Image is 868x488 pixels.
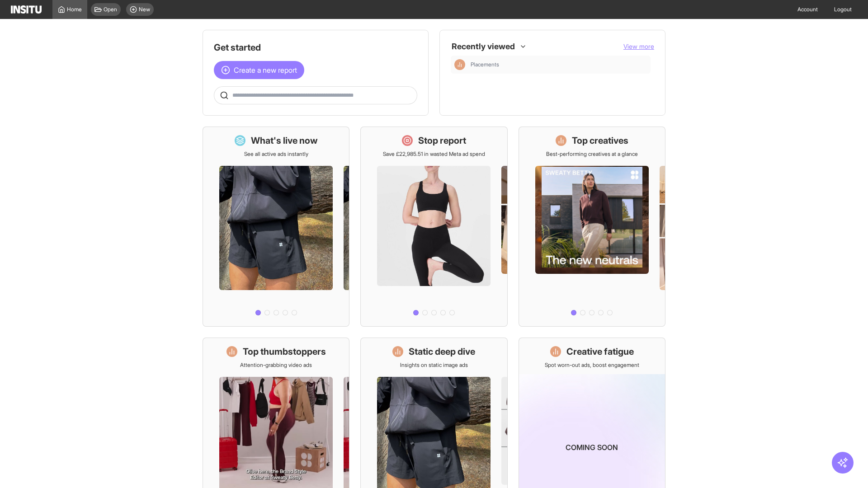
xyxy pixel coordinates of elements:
[243,345,326,358] h1: Top thumbstoppers
[471,61,499,68] span: Placements
[251,134,318,147] h1: What's live now
[139,6,150,13] span: New
[234,65,297,75] span: Create a new report
[623,42,654,50] span: View more
[519,127,665,327] a: Top creativesBest-performing creatives at a glance
[244,150,308,158] p: See all active ads instantly
[454,59,465,70] div: Insights
[409,345,475,358] h1: Static deep dive
[360,127,507,327] a: Stop reportSave £22,985.51 in wasted Meta ad spend
[400,361,468,369] p: Insights on static image ads
[11,5,42,14] img: Logo
[203,127,349,327] a: What's live nowSee all active ads instantly
[214,61,304,79] button: Create a new report
[240,361,312,369] p: Attention-grabbing video ads
[104,6,117,13] span: Open
[383,150,485,158] p: Save £22,985.51 in wasted Meta ad spend
[418,134,466,147] h1: Stop report
[572,134,628,147] h1: Top creatives
[546,150,638,158] p: Best-performing creatives at a glance
[214,41,417,54] h1: Get started
[623,42,654,51] button: View more
[471,61,647,68] span: Placements
[67,6,82,13] span: Home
